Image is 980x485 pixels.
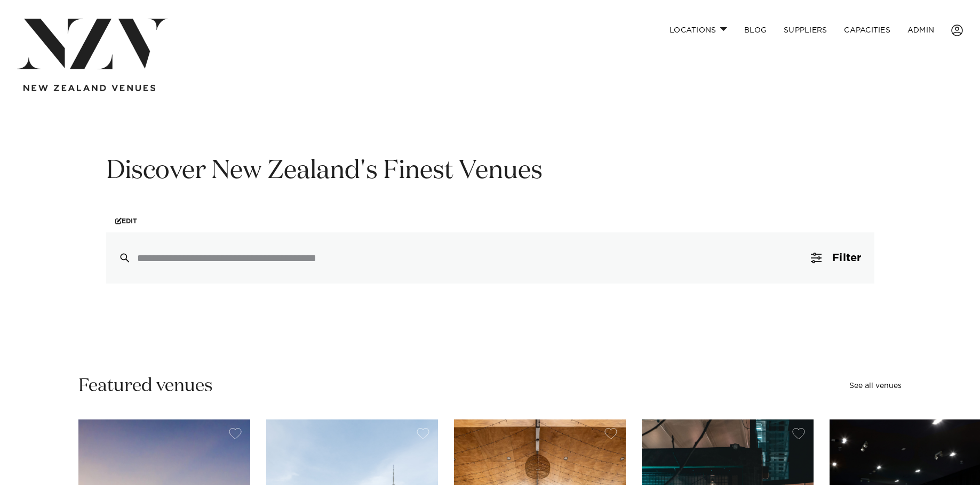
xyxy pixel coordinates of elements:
[775,19,835,42] a: SUPPLIERS
[17,19,168,69] img: nzv-logo.png
[736,19,775,42] a: BLOG
[899,19,943,42] a: ADMIN
[849,382,902,390] a: See all venues
[835,19,899,42] a: Capacities
[106,209,146,232] a: Edit
[106,155,874,188] h1: Discover New Zealand's Finest Venues
[78,374,213,398] h2: Featured venues
[798,232,874,284] button: Filter
[661,19,736,42] a: Locations
[23,85,155,92] img: new-zealand-venues-text.png
[832,253,861,263] span: Filter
